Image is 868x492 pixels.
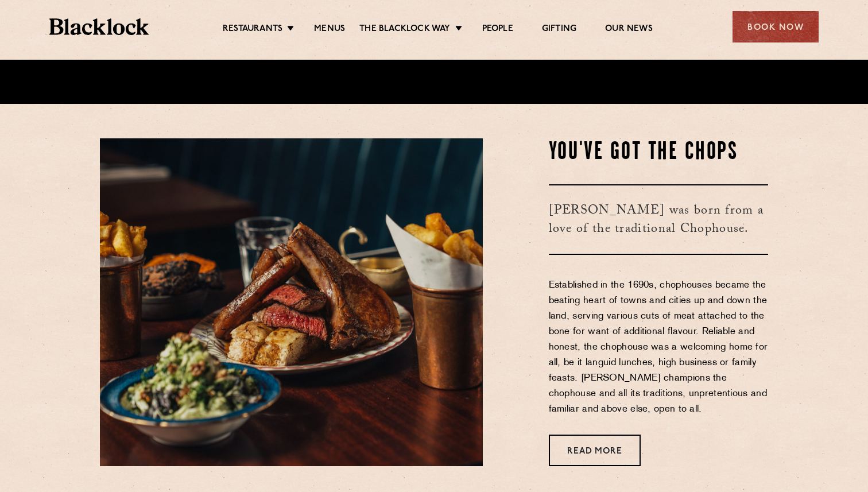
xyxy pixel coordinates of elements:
p: Established in the 1690s, chophouses became the beating heart of towns and cities up and down the... [549,278,769,417]
a: The Blacklock Way [359,24,450,36]
a: Our News [605,24,653,36]
img: May25-Blacklock-AllIn-00417-scaled-e1752246198448.jpg [100,138,483,466]
h3: [PERSON_NAME] was born from a love of the traditional Chophouse. [549,184,769,255]
img: BL_Textured_Logo-footer-cropped.svg [49,18,149,35]
a: Read More [549,435,641,466]
a: People [482,24,513,36]
a: Menus [314,24,345,36]
h2: You've Got The Chops [549,138,769,167]
a: Restaurants [223,24,282,36]
div: Book Now [733,11,819,42]
a: Gifting [542,24,576,36]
